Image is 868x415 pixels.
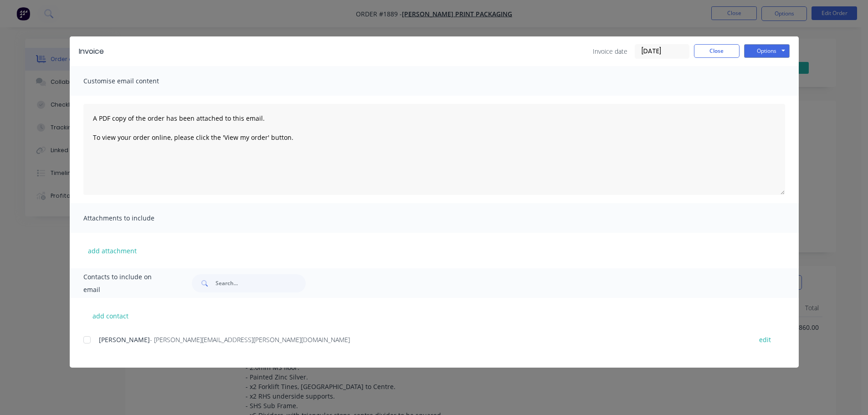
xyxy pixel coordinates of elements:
[83,309,138,323] button: add contact
[694,44,740,58] button: Close
[754,333,776,346] button: edit
[83,271,169,296] span: Contacts to include on email
[83,75,184,87] span: Customise email content
[593,46,627,56] span: Invoice date
[83,244,141,257] button: add attachment
[744,44,790,58] button: Options
[99,335,150,344] span: [PERSON_NAME]
[83,104,785,195] textarea: A PDF copy of the order has been attached to this email. To view your order online, please click ...
[79,46,104,57] div: Invoice
[216,274,306,292] input: Search...
[83,212,184,225] span: Attachments to include
[150,335,350,344] span: - [PERSON_NAME][EMAIL_ADDRESS][PERSON_NAME][DOMAIN_NAME]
